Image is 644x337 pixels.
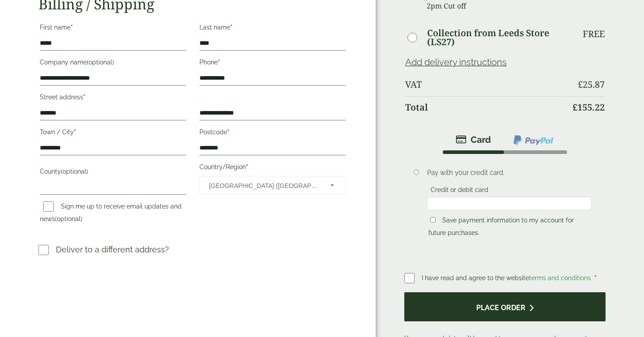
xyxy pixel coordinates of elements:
[71,24,73,31] abbr: required
[83,94,85,101] abbr: required
[199,176,346,195] span: Country/Region
[583,29,605,39] p: Free
[87,59,114,66] span: (optional)
[40,126,186,141] label: Town / City
[199,161,346,176] label: Country/Region
[40,21,186,36] label: First name
[456,134,491,145] img: stripe.png
[578,78,605,90] bdi: 25.87
[43,201,54,212] input: Sign me up to receive email updates and news(optional)
[40,165,186,180] label: County
[246,163,248,171] abbr: required
[230,24,233,31] abbr: required
[405,74,566,95] th: VAT
[430,200,589,208] iframe: Secure card payment input frame
[405,57,507,68] a: Add delivery instructions
[405,96,566,118] th: Total
[594,274,597,282] abbr: required
[427,168,592,178] p: Pay with your credit card.
[209,176,318,195] span: United Kingdom (UK)
[40,203,182,225] label: Sign me up to receive email updates and news
[422,274,593,282] span: I have read and agree to the website
[572,101,577,113] span: £
[404,292,606,321] button: Place order
[199,56,346,71] label: Phone
[428,217,574,239] label: Save payment information to my account for future purchases.
[427,29,566,47] label: Collection from Leeds Store (LS27)
[218,59,220,66] abbr: required
[227,128,229,136] abbr: required
[572,101,605,113] bdi: 155.22
[199,126,346,141] label: Postcode
[513,134,554,146] img: ppcp-gateway.png
[74,128,76,136] abbr: required
[427,186,492,196] label: Credit or debit card
[578,78,583,90] span: £
[40,91,186,106] label: Street address
[529,274,591,282] a: terms and conditions
[40,56,186,71] label: Company name
[199,21,346,36] label: Last name
[61,168,88,175] span: (optional)
[55,215,82,222] span: (optional)
[56,243,169,256] p: Deliver to a different address?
